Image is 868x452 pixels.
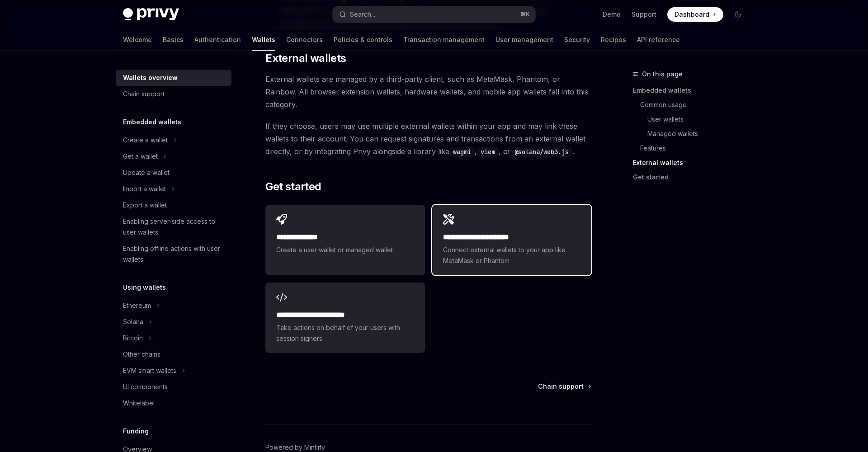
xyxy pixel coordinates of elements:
button: Toggle Solana section [116,314,231,330]
a: External wallets [633,155,752,170]
div: Other chains [123,349,160,360]
a: Policies & controls [334,29,392,51]
a: Security [564,29,590,51]
a: Managed wallets [633,127,752,141]
button: Toggle Import a wallet section [116,181,231,197]
div: Enabling server-side access to user wallets [123,216,226,238]
a: Welcome [123,29,152,51]
span: Dashboard [675,10,709,19]
span: External wallets are managed by a third-party client, such as MetaMask, Phantom, or Rainbow. All ... [265,73,591,111]
div: Import a wallet [123,184,166,194]
code: wagmi [449,147,475,157]
a: User wallets [633,112,752,127]
div: Get a wallet [123,151,158,162]
a: User management [495,29,553,51]
a: Basics [163,29,184,51]
a: Other chains [116,346,231,363]
h5: Embedded wallets [123,117,181,127]
a: Embedded wallets [633,83,752,98]
div: UI components [123,381,168,392]
div: Chain support [123,89,165,99]
a: API reference [637,29,680,51]
code: @solana/web3.js [511,147,572,157]
button: Toggle Get a wallet section [116,148,231,165]
h5: Using wallets [123,282,166,293]
span: If they choose, users may use multiple external wallets within your app and may link these wallet... [265,120,591,158]
a: UI components [116,379,231,395]
code: viem [477,147,499,157]
a: Dashboard [667,7,723,22]
a: Enabling server-side access to user wallets [116,213,231,240]
span: Chain support [538,382,584,391]
a: Update a wallet [116,165,231,181]
div: Whitelabel [123,398,155,409]
a: Powered by Mintlify [265,443,325,452]
div: Create a wallet [123,135,168,146]
div: Export a wallet [123,200,167,211]
span: On this page [642,69,683,80]
div: Wallets overview [123,72,178,83]
span: Take actions on behalf of your users with session signers [276,322,414,344]
a: Common usage [633,98,752,112]
img: dark logo [123,8,179,21]
a: Demo [603,10,621,19]
a: Features [633,141,752,155]
button: Toggle dark mode [731,7,745,22]
div: Solana [123,316,143,327]
a: Support [632,10,656,19]
a: Connectors [286,29,323,51]
a: Recipes [601,29,626,51]
a: Authentication [194,29,241,51]
a: Chain support [538,382,590,391]
span: ⌘ K [520,11,530,18]
button: Toggle Create a wallet section [116,132,231,148]
a: Chain support [116,86,231,102]
div: Update a wallet [123,167,170,178]
a: Enabling offline actions with user wallets [116,240,231,268]
button: Toggle Bitcoin section [116,330,231,346]
a: Wallets [252,29,275,51]
div: EVM smart wallets [123,365,176,376]
span: Create a user wallet or managed wallet [276,245,414,255]
span: External wallets [265,51,346,66]
button: Open search [333,6,535,23]
a: Get started [633,170,752,184]
div: Bitcoin [123,333,143,344]
a: Export a wallet [116,197,231,213]
a: Wallets overview [116,70,231,86]
span: Connect external wallets to your app like MetaMask or Phantom [443,245,580,266]
div: Ethereum [123,300,151,311]
div: Enabling offline actions with user wallets [123,243,226,265]
button: Toggle EVM smart wallets section [116,363,231,379]
h5: Funding [123,426,149,437]
button: Toggle Ethereum section [116,297,231,314]
a: Transaction management [403,29,485,51]
div: Search... [350,9,375,20]
span: Get started [265,179,321,194]
a: Whitelabel [116,395,231,411]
